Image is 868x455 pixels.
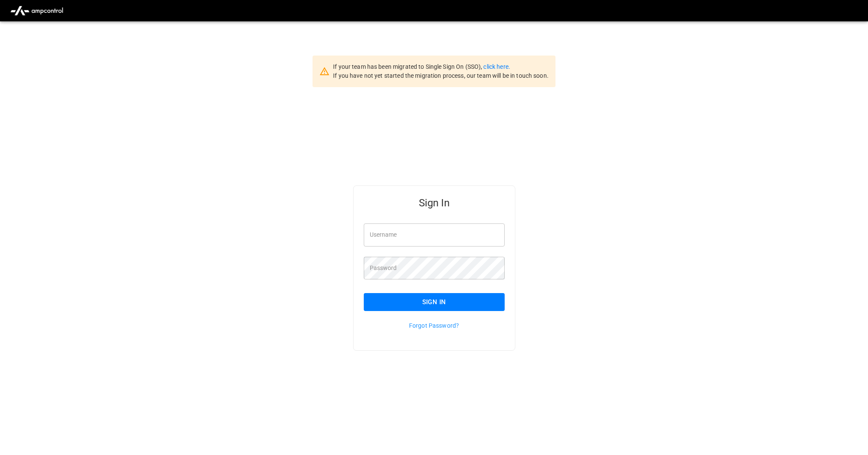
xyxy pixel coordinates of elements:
img: ampcontrol.io logo [7,3,67,19]
span: If your team has been migrated to Single Sign On (SSO), [333,63,483,70]
button: Sign In [364,293,505,311]
p: Forgot Password? [364,321,505,330]
span: If you have not yet started the migration process, our team will be in touch soon. [333,72,549,79]
h5: Sign In [364,196,505,210]
a: click here. [483,63,510,70]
